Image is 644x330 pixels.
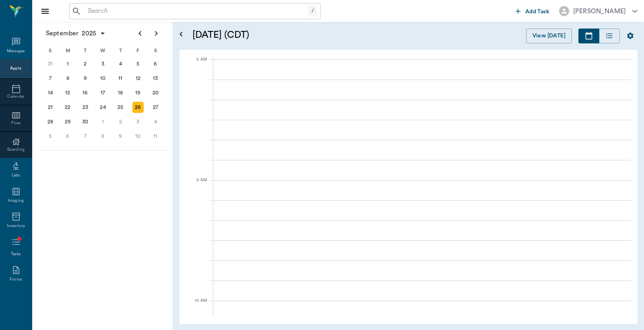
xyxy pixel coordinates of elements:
div: Monday, September 1, 2025 [62,58,73,70]
div: / [308,6,317,16]
div: W [94,45,112,57]
div: S [41,45,59,57]
div: Monday, September 15, 2025 [62,87,73,98]
div: Messages [7,48,25,54]
h5: [DATE] (CDT) [192,29,384,41]
div: Saturday, October 4, 2025 [150,116,161,127]
div: Friday, October 10, 2025 [132,131,144,142]
div: Sunday, September 28, 2025 [45,116,56,127]
div: T [111,45,129,57]
div: Friday, September 19, 2025 [132,87,144,98]
div: Friday, September 5, 2025 [132,58,144,70]
div: T [76,45,94,57]
button: Previous page [132,25,148,41]
div: Sunday, September 7, 2025 [45,73,56,84]
div: Tuesday, September 16, 2025 [80,87,91,98]
div: Imaging [8,198,24,204]
div: Tuesday, September 2, 2025 [80,58,91,70]
div: Appts [10,66,21,72]
div: F [129,45,147,57]
div: Thursday, September 11, 2025 [115,73,126,84]
div: Monday, September 22, 2025 [62,102,73,113]
div: Saturday, October 11, 2025 [150,131,161,142]
div: Saturday, September 27, 2025 [150,102,161,113]
button: Next page [148,25,164,41]
button: Close drawer [37,3,53,19]
div: Monday, September 8, 2025 [62,73,73,84]
div: Tuesday, September 23, 2025 [80,102,91,113]
div: 8 AM [186,55,207,76]
div: Thursday, September 25, 2025 [115,102,126,113]
div: Wednesday, September 17, 2025 [97,87,109,98]
div: 9 AM [186,176,207,196]
div: Sunday, September 21, 2025 [45,102,56,113]
div: Wednesday, September 3, 2025 [97,58,109,70]
span: 2025 [80,28,98,39]
button: Add Task [512,4,553,18]
div: Monday, September 29, 2025 [62,116,73,127]
button: View [DATE] [526,29,572,43]
div: Thursday, September 18, 2025 [115,87,126,98]
div: M [59,45,77,57]
div: Wednesday, October 1, 2025 [97,116,109,127]
div: Sunday, September 14, 2025 [45,87,56,98]
div: Thursday, October 9, 2025 [115,131,126,142]
div: Saturday, September 6, 2025 [150,58,161,70]
div: Today, Friday, September 26, 2025 [132,102,144,113]
div: Wednesday, September 10, 2025 [97,73,109,84]
div: Monday, October 6, 2025 [62,131,73,142]
button: [PERSON_NAME] [553,4,644,18]
div: Labs [12,172,20,178]
div: Forms [10,277,22,283]
div: Tuesday, September 9, 2025 [80,73,91,84]
div: Friday, October 3, 2025 [132,116,144,127]
div: Wednesday, September 24, 2025 [97,102,109,113]
div: Inventory [7,223,25,229]
div: [PERSON_NAME] [573,6,626,16]
button: Open calendar [176,19,186,50]
button: September2025 [42,25,110,41]
div: Friday, September 12, 2025 [132,73,144,84]
div: Saturday, September 20, 2025 [150,87,161,98]
div: Tuesday, September 30, 2025 [80,116,91,127]
div: 10 AM [186,297,207,317]
div: Thursday, October 2, 2025 [115,116,126,127]
div: Wednesday, October 8, 2025 [97,131,109,142]
div: Tuesday, October 7, 2025 [80,131,91,142]
div: Sunday, August 31, 2025 [45,58,56,70]
input: Search [85,6,308,17]
div: S [147,45,164,57]
div: Sunday, October 5, 2025 [45,131,56,142]
div: Thursday, September 4, 2025 [115,58,126,70]
div: Tasks [11,251,21,257]
span: September [44,28,80,39]
div: Saturday, September 13, 2025 [150,73,161,84]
